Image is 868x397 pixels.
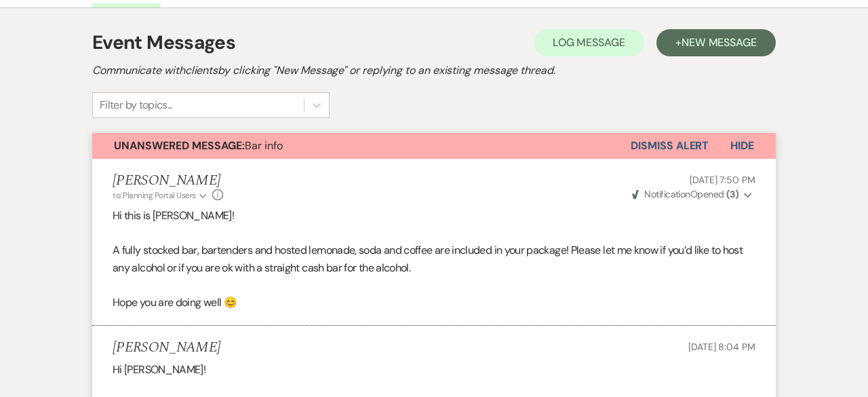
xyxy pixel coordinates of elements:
p: Hi this is [PERSON_NAME]! [113,207,755,225]
strong: Unanswered Message: [114,138,245,153]
p: A fully stocked bar, bartenders and hosted lemonade, soda and coffee are included in your package... [113,242,755,276]
button: Unanswered Message:Bar info [92,133,631,159]
h1: Event Messages [92,29,235,57]
span: Opened [632,188,738,200]
p: Hi [PERSON_NAME]! [113,361,755,379]
span: Log Message [553,35,625,50]
strong: ( 3 ) [726,188,738,200]
span: to: Planning Portal Users [113,190,196,201]
span: Notification [644,188,690,200]
span: [DATE] 8:04 PM [688,341,755,353]
h5: [PERSON_NAME] [113,339,220,356]
button: Log Message [534,29,644,56]
p: Hope you are doing well 😊 [113,294,755,311]
h2: Communicate with clients by clicking "New Message" or replying to an existing message thread. [92,62,776,79]
span: New Message [682,35,757,50]
button: +New Message [656,29,776,56]
span: Bar info [114,138,283,153]
h5: [PERSON_NAME] [113,172,223,189]
span: [DATE] 7:50 PM [690,174,755,186]
button: Dismiss Alert [631,133,709,159]
div: Filter by topics... [100,97,172,113]
button: NotificationOpened (3) [630,187,755,202]
button: to: Planning Portal Users [113,189,209,202]
span: Hide [730,138,754,153]
button: Hide [709,133,776,159]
